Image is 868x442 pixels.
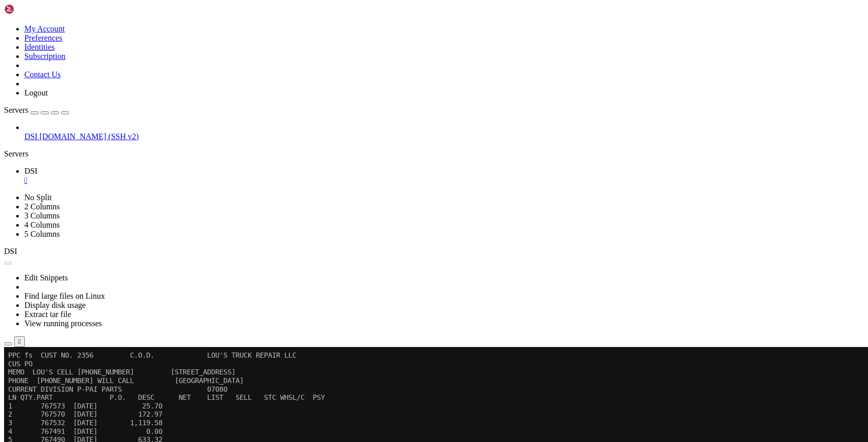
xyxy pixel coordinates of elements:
span: DSI [4,247,17,256]
x-row: 6 767453 [DATE] 318.61 [4,97,848,106]
x-row: 2 767570 [DATE] 172.97 [4,63,848,72]
x-row: 9 767207 [DATE] 257.05 [4,122,848,131]
a: My Account [24,24,65,33]
a:  [24,176,864,185]
span: Servers [4,106,28,114]
x-row: PPC fs CUST NO. 2356 C.O.D. LOU'S TRUCK REPAIR LLC [4,4,848,13]
x-row: 4 767491 [DATE] 0.00 [4,80,848,89]
div: (61, 23) [265,199,269,207]
a: Preferences [24,34,62,42]
a: Display disk usage [24,301,86,309]
a: 5 Columns [24,230,60,238]
x-row: 10 767149 [DATE] 11.39 [4,131,848,139]
x-row: 'O' CUSTOMER PO, (F)ORWARD, (B)ACKWARD, (RETURN) QUIT SEARCH [4,198,848,207]
a: DSI [DOMAIN_NAME] (SSH v2) [24,132,864,141]
a: DSI [24,167,864,185]
div:  [18,338,21,345]
li: DSI [DOMAIN_NAME] (SSH v2) [24,123,864,141]
x-row: 13 767077 [DATE] 452.15 [4,156,848,165]
a: Edit Snippets [24,273,68,282]
x-row: 1 767573 [DATE] 25.70 [4,55,848,64]
x-row: 7 767424 [DATE] 77.12 [4,106,848,114]
a: Logout [24,88,48,97]
x-row: MEMO LOU'S CELL [PHONE_NUMBER] [STREET_ADDRESS] [4,21,848,29]
x-row: 8 767399 [DATE] 104.85 [4,114,848,122]
x-row: 14 767003 [DATE] 315.00 [4,165,848,173]
img: Shellngn [4,4,62,14]
span: [DOMAIN_NAME] (SSH v2) [40,132,139,141]
a: Servers [4,106,69,114]
span: DSI [24,132,38,141]
x-row: ENTER LINE NUMBER TO SELECT INVOICE, 'D' LINE NUMBER TO DISPLAY INVOICE [4,181,848,190]
x-row: PHONE [PHONE_NUMBER] WILL CALL [GEOGRAPHIC_DATA] [4,29,848,38]
x-row: 11 767148 [DATE] 68.87 [4,139,848,148]
x-row: LN QTY.PART P.O. DESC NET LIST SELL STC WHSL/C PSY [4,46,848,55]
x-row: 12 767082 [DATE] 42.38 [4,148,848,156]
a: View running processes [24,319,102,328]
a: 3 Columns [24,211,60,220]
x-row: 15 766974 [DATE] 98.09 [4,173,848,182]
a: Subscription [24,52,65,60]
a: Extract tar file [24,310,71,319]
x-row: 3 767532 [DATE] 1,119.58 [4,72,848,80]
div: Servers [4,149,864,159]
x-row: 5 767490 [DATE] 633.32 [4,88,848,97]
x-row: 'I' INVOICE NUMBER FOR SPECIFIC INVOICE, 'P' PART NUMBER FOR PART SEARCH [4,190,848,199]
button:  [14,336,25,347]
a: 2 Columns [24,202,60,211]
a: Identities [24,43,55,51]
a: Find large files on Linux [24,292,105,300]
a: Contact Us [24,70,61,79]
span: DSI [24,167,38,175]
a: 4 Columns [24,220,60,229]
x-row: CURRENT DIVISION P-PAI PARTS 07080 [4,38,848,47]
a: No Split [24,193,52,202]
x-row: CUS PO [4,13,848,21]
